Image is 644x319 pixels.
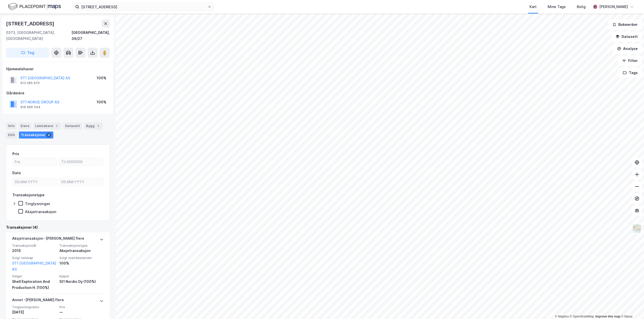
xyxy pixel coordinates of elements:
[97,75,106,81] div: 100%
[6,224,110,230] div: Transaksjoner (4)
[6,132,17,139] div: ESG
[8,2,61,11] img: logo.f888ab2527a4732fd821a326f86c7f29.svg
[25,209,56,214] div: Aksjetransaksjon
[12,235,84,243] div: Aksjetransaksjon - [PERSON_NAME] flere
[19,132,53,139] div: Transaksjoner
[12,248,56,254] div: 2015
[54,123,59,129] div: 1
[63,122,82,130] div: Datasett
[6,48,49,58] button: Tag
[12,274,56,278] span: Selger
[570,315,594,318] a: OpenStreetMap
[12,151,19,157] div: Pris
[59,274,104,278] span: Kjøper
[619,68,642,78] button: Tags
[19,122,31,130] div: Eiere
[548,4,566,10] div: Mine Tags
[618,56,642,66] button: Filter
[12,256,56,260] span: Solgt selskap
[577,4,586,10] div: Bolig
[59,260,104,266] div: 100%
[46,133,51,138] div: 4
[555,315,569,318] a: Mapbox
[59,248,104,254] div: Aksjetransaksjon
[12,305,56,309] span: Tinglysningsdato
[79,3,208,11] input: Søk på adresse, matrikkel, gårdeiere, leietakere eller personer
[59,305,104,309] span: Pris
[599,4,628,10] div: [PERSON_NAME]
[619,295,644,319] iframe: Chat Widget
[613,44,642,54] button: Analyse
[59,309,104,315] div: —
[13,158,57,166] input: Fra
[12,170,21,176] div: Dato
[84,122,103,130] div: Bygg
[595,315,620,318] a: Improve this map
[59,178,103,186] input: DD.MM.YYYY
[6,30,71,42] div: 0373, [GEOGRAPHIC_DATA], [GEOGRAPHIC_DATA]
[25,201,50,206] div: Tinglysninger
[12,192,45,198] div: Transaksjonstype
[20,81,40,85] div: 913 285 670
[12,309,56,315] div: [DATE]
[530,4,537,10] div: Kart
[20,105,41,109] div: 919 666 544
[608,20,642,30] button: Bokmerker
[59,256,104,260] span: Solgt matrikkelandel
[12,279,56,291] div: Shell Exploration And Production H. (100%)
[6,90,109,96] div: Gårdeiere
[611,32,642,42] button: Datasett
[59,279,104,285] div: St1 Nordic Oy (100%)
[59,158,103,166] input: Til 6000000
[96,123,101,129] div: 1
[6,66,109,72] div: Hjemmelshaver
[6,122,17,130] div: Info
[71,30,110,42] div: [GEOGRAPHIC_DATA], 39/27
[33,122,61,130] div: Leietakere
[13,178,57,186] input: DD.MM.YYYY
[59,243,104,248] span: Transaksjonstype
[97,99,106,105] div: 100%
[12,243,56,248] span: Transaksjonsår
[12,297,64,305] div: Annet - [PERSON_NAME] flere
[632,224,642,233] img: Z
[12,261,56,271] a: ST1 [GEOGRAPHIC_DATA] AS
[6,20,55,28] div: [STREET_ADDRESS]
